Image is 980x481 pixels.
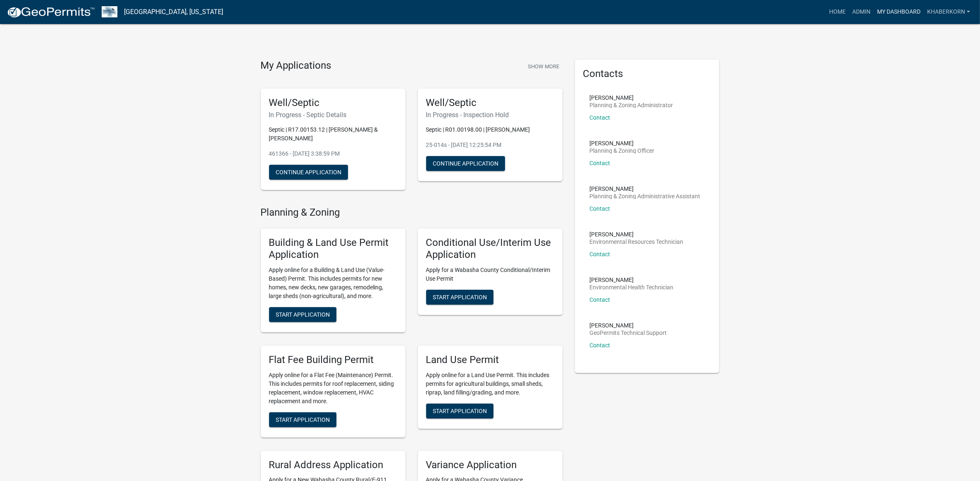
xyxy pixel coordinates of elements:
p: Planning & Zoning Officer [590,148,655,154]
a: [GEOGRAPHIC_DATA], [US_STATE] [124,5,223,19]
button: Start Application [269,307,336,322]
img: Wabasha County, Minnesota [102,6,117,17]
p: Planning & Zoning Administrator [590,102,673,108]
button: Start Application [269,412,336,427]
h5: Variance Application [426,459,554,471]
p: [PERSON_NAME] [590,231,684,237]
p: Environmental Health Technician [590,284,674,290]
h5: Well/Septic [426,97,554,109]
p: [PERSON_NAME] [590,186,701,192]
a: Contact [590,251,610,257]
a: Contact [590,114,610,121]
span: Start Application [433,407,487,414]
p: Apply online for a Building & Land Use (Value-Based) Permit. This includes permits for new homes,... [269,266,397,301]
p: GeoPermits Technical Support [590,330,667,336]
p: [PERSON_NAME] [590,277,674,283]
a: Contact [590,342,610,349]
a: khaberkorn [924,4,973,20]
a: Contact [590,160,610,166]
button: Show More [525,60,563,73]
h5: Well/Septic [269,97,397,109]
button: Start Application [426,404,494,418]
h5: Contacts [583,68,711,80]
h5: Building & Land Use Permit Application [269,237,397,261]
a: Contact [590,296,610,303]
p: Apply online for a Flat Fee (Maintenance) Permit. This includes permits for roof replacement, sid... [269,371,397,406]
button: Continue Application [426,156,505,171]
p: 25-014s - [DATE] 12:25:54 PM [426,141,554,149]
h5: Flat Fee Building Permit [269,354,397,366]
button: Start Application [426,290,494,305]
a: Admin [849,4,874,20]
p: Planning & Zoning Administrative Assistant [590,193,701,199]
p: Apply online for a Land Use Permit. This includes permits for agricultural buildings, small sheds... [426,371,554,397]
p: 461366 - [DATE] 3:38:59 PM [269,149,397,158]
p: [PERSON_NAME] [590,140,655,146]
span: Start Application [276,416,330,423]
h5: Conditional Use/Interim Use Application [426,237,554,261]
h4: My Applications [261,60,331,72]
button: Continue Application [269,165,348,180]
h6: In Progress - Inspection Hold [426,111,554,119]
a: Contact [590,205,610,212]
span: Start Application [276,311,330,317]
p: [PERSON_NAME] [590,95,673,101]
p: [PERSON_NAME] [590,322,667,328]
h6: In Progress - Septic Details [269,111,397,119]
h5: Land Use Permit [426,354,554,366]
p: Apply for a Wabasha County Conditional/Interim Use Permit [426,266,554,283]
span: Start Application [433,293,487,300]
a: My Dashboard [874,4,924,20]
p: Septic | R17.00153.12 | [PERSON_NAME] & [PERSON_NAME] [269,125,397,143]
p: Environmental Resources Technician [590,239,684,245]
p: Septic | R01.00198.00 | [PERSON_NAME] [426,125,554,134]
h4: Planning & Zoning [261,207,563,219]
h5: Rural Address Application [269,459,397,471]
a: Home [826,4,849,20]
